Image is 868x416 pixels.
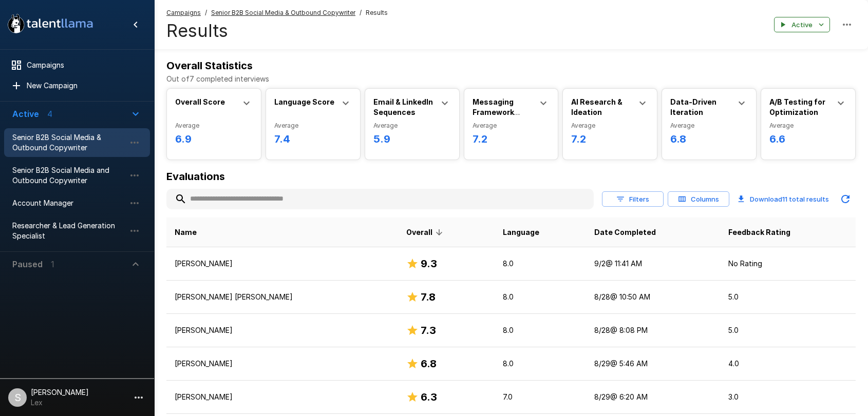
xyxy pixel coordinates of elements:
[421,389,437,405] h6: 6.3
[175,131,253,147] h6: 6.9
[602,191,664,207] button: Filters
[473,121,550,131] span: Average
[668,191,729,207] button: Columns
[373,121,451,131] span: Average
[503,292,577,302] p: 8.0
[586,247,721,281] td: 9/2 @ 11:41 AM
[373,131,451,147] h6: 5.9
[586,314,721,347] td: 8/28 @ 8:08 PM
[728,325,847,335] p: 5.0
[406,226,446,239] span: Overall
[366,8,388,18] span: Results
[421,355,437,372] h6: 6.8
[166,74,856,84] p: Out of 7 completed interviews
[586,347,721,381] td: 8/29 @ 5:46 AM
[503,259,577,269] p: 8.0
[571,97,622,116] b: AI Research & Ideation
[733,189,833,209] button: Download11 total results
[503,392,577,402] p: 7.0
[175,392,390,402] p: [PERSON_NAME]
[360,8,362,18] span: /
[835,189,856,209] button: Updated Today - 3:20 PM
[728,259,847,269] p: No Rating
[166,170,225,183] b: Evaluations
[421,255,437,272] h6: 9.3
[670,121,748,131] span: Average
[503,359,577,369] p: 8.0
[175,292,390,302] p: [PERSON_NAME] [PERSON_NAME]
[728,359,847,369] p: 4.0
[586,381,721,414] td: 8/29 @ 6:20 AM
[421,289,436,305] h6: 7.8
[774,17,830,33] button: Active
[503,226,539,239] span: Language
[166,20,388,42] h4: Results
[175,226,197,239] span: Name
[175,97,225,106] b: Overall Score
[211,9,355,16] u: Senior B2B Social Media & Outbound Copywriter
[373,97,433,116] b: Email & LinkedIn Sequences
[473,97,523,127] b: Messaging Framework Development
[769,131,847,147] h6: 6.6
[670,97,716,116] b: Data-Driven Iteration
[421,322,436,339] h6: 7.3
[586,281,721,314] td: 8/28 @ 10:50 AM
[166,60,253,72] b: Overall Statistics
[473,131,550,147] h6: 7.2
[594,226,656,239] span: Date Completed
[503,325,577,335] p: 8.0
[274,131,352,147] h6: 7.4
[670,131,748,147] h6: 6.8
[175,121,253,131] span: Average
[728,392,847,402] p: 3.0
[728,226,790,239] span: Feedback Rating
[769,121,847,131] span: Average
[571,121,649,131] span: Average
[166,9,201,16] u: Campaigns
[274,121,352,131] span: Average
[769,97,825,116] b: A/B Testing for Optimization
[205,8,207,18] span: /
[175,325,390,335] p: [PERSON_NAME]
[175,359,390,369] p: [PERSON_NAME]
[175,259,390,269] p: [PERSON_NAME]
[274,97,334,106] b: Language Score
[571,131,649,147] h6: 7.2
[728,292,847,302] p: 5.0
